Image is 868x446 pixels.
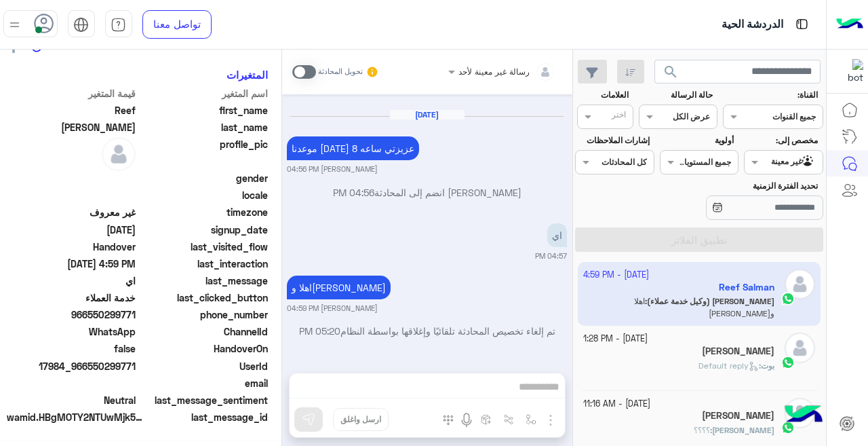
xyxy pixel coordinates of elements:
h6: [DATE] [390,110,465,119]
span: last_message_id [145,410,268,424]
small: 04:57 PM [535,250,567,261]
span: last_clicked_button [138,291,268,305]
img: WhatsApp [781,356,795,369]
button: search [654,60,688,89]
span: 17984_966550299771 [7,359,136,373]
span: رسالة غير معينة لأحد [458,67,530,77]
span: locale [138,188,268,202]
span: 2025-10-03T21:10:48.801Z [7,223,136,237]
span: timezone [138,205,268,219]
span: ChannelId [138,324,268,339]
span: last_visited_flow [138,240,268,254]
span: [PERSON_NAME] [712,425,774,435]
span: last_interaction [138,257,268,271]
img: tab [111,17,126,33]
span: last_message_sentiment [138,393,268,407]
span: profile_pic [138,137,268,168]
small: [PERSON_NAME] 04:56 PM [287,164,378,174]
span: last_name [138,120,268,134]
span: last_message [138,274,268,288]
img: hulul-logo.png [780,392,827,439]
p: الدردشة الحية [722,16,783,34]
p: [PERSON_NAME] انضم إلى المحادثة [287,185,567,200]
label: إشارات الملاحظات [577,134,650,147]
span: gender [138,171,268,185]
p: 6/10/2025, 4:57 PM [547,223,567,247]
span: Salman [7,120,136,134]
img: tab [73,17,89,33]
span: 2025-10-06T13:59:51.139Z [7,257,136,271]
span: 05:20 PM [299,325,340,337]
small: [PERSON_NAME] 04:59 PM [287,303,378,314]
span: HandoverOn [138,341,268,356]
span: Reef [7,103,136,117]
img: tab [793,16,810,33]
a: tab [105,10,132,39]
span: خدمة العملاء [7,291,136,305]
button: تطبيق الفلاتر [575,227,823,252]
span: false [7,341,136,356]
img: profile [6,16,23,33]
small: تحويل المحادثة [318,67,363,77]
span: 2 [7,324,136,339]
span: email [138,376,268,390]
img: WhatsApp [781,421,795,434]
h5: Amanda Gomez [702,346,774,357]
span: ؟؟؟؟ [694,425,710,435]
button: ارسل واغلق [333,408,389,431]
p: تم إلغاء تخصيص المحادثة تلقائيًا وإغلاقها بواسطة النظام [287,324,567,338]
img: Logo [836,10,863,39]
span: 966550299771 [7,308,136,322]
span: اي [7,274,136,288]
small: [DATE] - 1:28 PM [583,333,648,346]
span: null [7,376,136,390]
span: phone_number [138,308,268,322]
img: defaultAdmin.png [785,333,815,363]
span: Handover [7,240,136,254]
label: مخصص إلى: [745,134,818,147]
img: 177882628735456 [839,59,863,83]
span: search [663,64,679,80]
p: 6/10/2025, 4:56 PM [287,136,419,160]
label: تحديد الفترة الزمنية [661,180,818,192]
label: العلامات [577,89,629,101]
span: غير معروف [7,205,136,219]
b: : [759,360,774,371]
span: wamid.HBgMOTY2NTUwMjk5NzcxFQIAEhgUM0EzNEVFOTM4QUI1ODUyMDMyN0UA [7,410,142,424]
span: بوت [761,360,774,371]
span: null [7,171,136,185]
span: UserId [138,359,268,373]
img: defaultAdmin.png [102,137,136,171]
label: القناة: [724,89,818,101]
small: [DATE] - 11:16 AM [583,398,650,411]
label: حالة الرسالة [640,89,713,101]
p: 6/10/2025, 4:59 PM [287,276,391,299]
span: اسم المتغير [138,86,268,100]
span: signup_date [138,223,268,237]
h6: المتغيرات [226,69,268,81]
span: 0 [7,393,136,407]
span: 04:56 PM [333,187,374,198]
span: first_name [138,103,268,117]
label: أولوية [661,134,734,147]
b: : [710,425,774,435]
span: Default reply [698,360,759,371]
h5: Ahmad Olayan [702,410,774,422]
a: تواصل معنا [142,10,212,39]
span: قيمة المتغير [7,86,136,100]
div: اختر [612,109,628,124]
span: null [7,188,136,202]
